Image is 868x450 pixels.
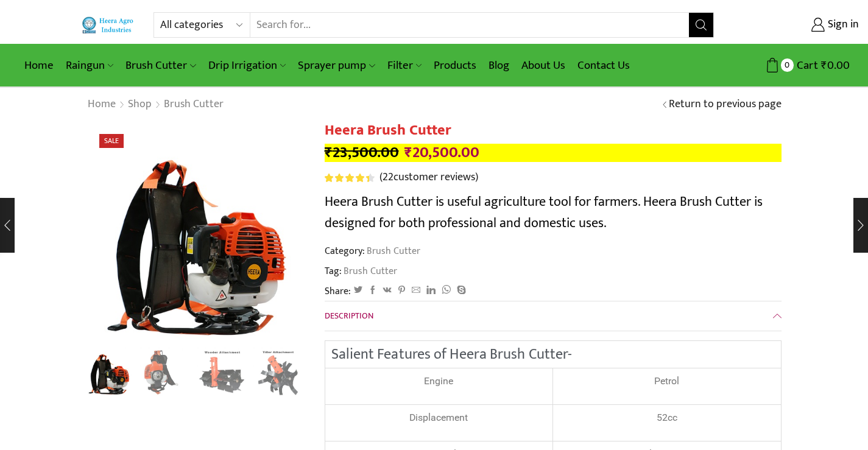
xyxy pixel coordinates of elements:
[325,140,333,165] span: ₹
[292,51,381,80] a: Sprayer pump
[140,347,191,398] a: 4
[119,51,202,80] a: Brush Cutter
[325,284,351,298] span: Share:
[825,17,859,33] span: Sign in
[18,51,60,80] a: Home
[781,58,794,71] span: 0
[325,122,782,139] h1: Heera Brush Cutter
[60,51,119,80] a: Raingun
[87,97,224,113] nav: Breadcrumb
[325,301,782,331] a: Description
[381,51,428,80] a: Filter
[163,97,224,113] a: Brush Cutter
[821,56,850,75] bdi: 0.00
[140,347,191,396] li: 2 / 8
[331,411,546,425] p: Displacement
[559,374,775,388] p: Petrol
[87,122,306,341] img: Heera Brush Cutter
[669,97,782,113] a: Return to previous page
[325,264,782,278] span: Tag:
[325,191,763,234] span: Heera Brush Cutter is useful agriculture tool for farmers. Heera Brush Cutter is designed for bot...
[325,140,399,165] bdi: 23,500.00
[726,54,850,77] a: 0 Cart ₹0.00
[325,174,374,182] div: Rated 4.55 out of 5
[84,347,135,396] li: 1 / 8
[253,347,303,396] li: 4 / 8
[365,243,420,259] a: Brush Cutter
[325,309,373,323] span: Description
[342,264,397,278] a: Brush Cutter
[732,14,859,36] a: Sign in
[99,134,124,148] span: Sale
[379,170,478,186] a: (22customer reviews)
[325,174,370,182] span: Rated out of 5 based on customer ratings
[821,56,827,75] span: ₹
[571,51,636,80] a: Contact Us
[559,411,775,425] p: 52cc
[515,51,571,80] a: About Us
[197,347,247,396] li: 3 / 8
[87,97,116,113] a: Home
[331,347,775,362] h2: Salient Features of Heera Brush Cutter-
[689,13,713,37] button: Search button
[428,51,482,80] a: Products
[197,347,247,398] a: Weeder Ataachment
[383,168,393,186] span: 22
[794,57,818,74] span: Cart
[404,140,412,165] span: ₹
[250,13,690,37] input: Search for...
[404,140,479,165] bdi: 20,500.00
[325,174,376,182] span: 22
[202,51,292,80] a: Drip Irrigation
[482,51,515,80] a: Blog
[84,345,135,396] img: Heera Brush Cutter
[325,244,420,258] span: Category:
[127,97,152,113] a: Shop
[331,374,546,388] p: Engine
[253,347,303,398] a: Tiller Attachmnet
[87,122,306,341] div: 1 / 8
